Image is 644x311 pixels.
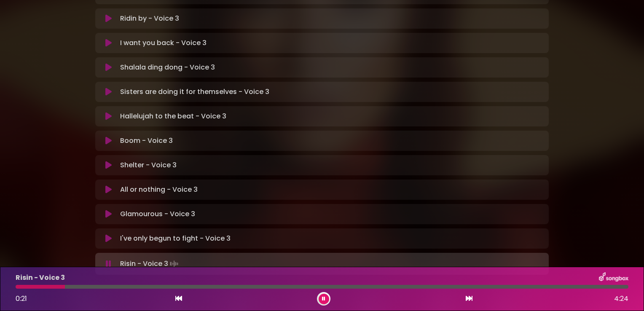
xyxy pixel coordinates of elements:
[120,185,198,195] p: All or nothing - Voice 3
[168,258,180,270] img: waveform4.gif
[599,272,628,283] img: songbox-logo-white.png
[120,13,179,24] p: Ridin by - Voice 3
[614,294,628,304] span: 4:24
[16,273,65,283] p: Risin - Voice 3
[120,111,226,121] p: Hallelujah to the beat - Voice 3
[120,38,207,48] p: I want you back - Voice 3
[120,160,177,170] p: Shelter - Voice 3
[16,294,27,303] span: 0:21
[120,62,215,72] p: Shalala ding dong - Voice 3
[120,258,180,270] p: Risin - Voice 3
[120,87,269,97] p: Sisters are doing it for themselves - Voice 3
[120,136,173,146] p: Boom - Voice 3
[120,233,231,244] p: I've only begun to fight - Voice 3
[120,209,195,219] p: Glamourous - Voice 3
